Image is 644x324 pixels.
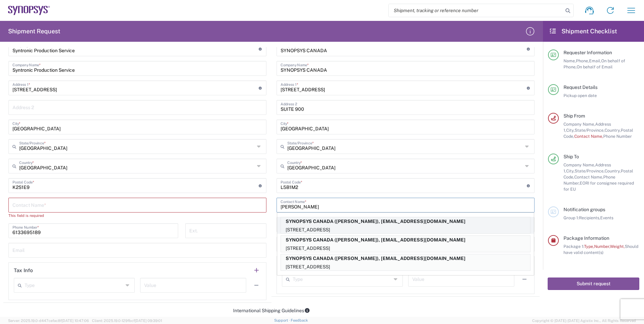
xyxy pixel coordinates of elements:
span: City, [566,168,575,173]
button: Submit request [548,278,639,290]
span: Type, [584,244,594,249]
span: Pickup open date [563,93,597,98]
span: Copyright © [DATE]-[DATE] Agistix Inc., All Rights Reserved [532,318,636,324]
p: SYNOPSYS CANADA (SENAD HASIC), shasic@synopsys.com [281,236,530,244]
span: [DATE] 10:47:06 [62,319,89,323]
p: SYNOPSYS CANADA (SENAD HASIC), shasic@synopsys.com [281,217,530,226]
p: [STREET_ADDRESS] [281,263,530,271]
span: [DATE] 09:39:01 [135,319,162,323]
span: Company Name, [563,122,595,127]
a: Support [274,318,291,322]
span: Client: 2025.19.0-129fbcf [92,319,162,323]
span: On behalf of Email [577,64,613,69]
span: EORI for consignee required for EU [563,181,634,192]
span: Country, [605,128,621,133]
span: Events [600,215,613,220]
p: SYNOPSYS CANADA (SENAD HASIC), shasic@synopsys.com [281,254,530,263]
span: Server: 2025.19.0-d447cefac8f [8,319,89,323]
div: This field is required [8,213,266,219]
span: Country, [605,168,621,173]
h2: Shipment Checklist [549,27,617,35]
span: Requester Information [563,50,612,55]
input: Shipment, tracking or reference number [389,4,563,17]
span: Weight, [610,244,625,249]
span: Group 1: [563,215,579,220]
span: Ship To [563,154,579,159]
div: International Shipping Guidelines [3,307,540,314]
span: State/Province, [575,168,605,173]
span: Recipients, [579,215,600,220]
span: Phone Number [603,134,632,139]
span: City, [566,128,575,133]
a: Feedback [291,318,308,322]
span: State/Province, [575,128,605,133]
p: [STREET_ADDRESS] [281,226,530,234]
span: Name, [563,58,576,63]
span: Email, [589,58,601,63]
span: Package 1: [563,244,584,249]
span: Contact Name, [574,174,603,180]
span: Request Details [563,85,598,90]
span: Ship From [563,113,585,119]
span: Notification groups [563,207,605,212]
h2: Shipment Request [8,27,60,35]
span: Package Information [563,235,609,241]
h2: Tax Info [14,267,33,274]
span: Company Name, [563,162,595,167]
span: Phone, [576,58,589,63]
span: Contact Name, [574,134,603,139]
p: [STREET_ADDRESS] [281,244,530,253]
span: Number, [594,244,610,249]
